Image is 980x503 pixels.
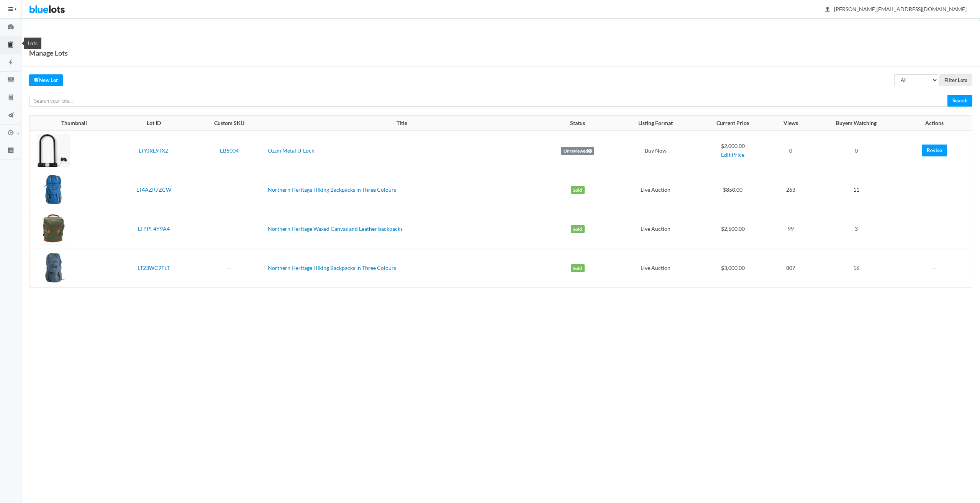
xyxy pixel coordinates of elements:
th: Thumbnail [29,116,114,131]
a: LT23WC9TLT [138,265,170,271]
a: Ozzm Metal U-Lock [268,147,314,154]
td: $2,000.00 [695,131,770,170]
td: Live Auction [616,170,695,209]
td: 3 [811,209,902,248]
label: Sold [571,186,585,194]
input: Search your lots... [29,95,948,107]
a: createNew Lot [29,74,63,86]
th: Buyers Watching [811,116,902,131]
td: Live Auction [616,209,695,248]
label: Unreviewed [561,147,594,155]
th: Custom SKU [194,116,265,131]
th: Actions [902,116,972,131]
ion-icon: create [34,77,39,82]
th: Lot ID [114,116,193,131]
td: 0 [770,131,811,170]
td: -- [902,209,972,248]
td: Buy Now [616,131,695,170]
td: 16 [811,248,902,288]
label: Sold [571,225,585,233]
th: Title [265,116,539,131]
td: 11 [811,170,902,209]
a: -- [227,225,231,232]
a: -- [227,186,231,193]
td: 0 [811,131,902,170]
label: Sold [571,264,585,273]
td: 99 [770,209,811,248]
h1: Manage Lots [29,47,68,59]
a: LT4AZR7ZCW [136,186,171,193]
span: [PERSON_NAME][EMAIL_ADDRESS][DOMAIN_NAME] [826,6,967,12]
a: -- [227,265,231,271]
th: Listing Format [616,116,695,131]
td: $3,000.00 [695,248,770,288]
td: -- [902,248,972,288]
a: Edit Price [721,151,744,158]
input: Filter Lots [939,74,972,86]
td: Live Auction [616,248,695,288]
input: Search [947,95,972,107]
td: -- [902,170,972,209]
a: LTYJRL9TXZ [139,147,169,154]
td: $850.00 [695,170,770,209]
a: Northern Heritage Hiking Backpacks in Three Colours [268,265,396,271]
td: 807 [770,248,811,288]
div: Lots [24,38,41,49]
th: Status [539,116,616,131]
td: 263 [770,170,811,209]
ion-icon: person [824,6,831,13]
a: Northern Heritage Hiking Backpacks in Three Colours [268,186,396,193]
a: Revise [922,145,947,156]
a: EB5004 [220,147,239,154]
th: Views [770,116,811,131]
td: $2,500.00 [695,209,770,248]
a: Northern Heritage Waxed Canvas and Leather backpacks [268,225,403,232]
th: Current Price [695,116,770,131]
a: LTPPF4Y9A4 [138,225,170,232]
